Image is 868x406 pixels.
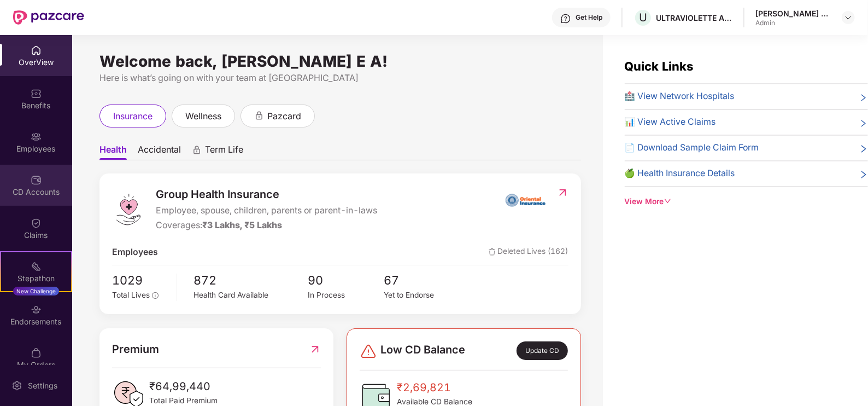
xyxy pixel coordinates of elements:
span: Low CD Balance [380,341,465,360]
div: In Process [308,289,384,301]
div: animation [254,111,264,120]
img: svg+xml;base64,PHN2ZyBpZD0iSG9tZSIgeG1sbnM9Imh0dHA6Ly93d3cudzMub3JnLzIwMDAvc3ZnIiB3aWR0aD0iMjAiIG... [31,45,42,56]
span: 872 [193,271,308,289]
img: svg+xml;base64,PHN2ZyBpZD0iQmVuZWZpdHMiIHhtbG5zPSJodHRwOi8vd3d3LnczLm9yZy8yMDAwL3N2ZyIgd2lkdGg9Ij... [31,88,42,99]
span: 📄 Download Sample Claim Form [625,141,759,155]
div: Here is what’s going on with your team at [GEOGRAPHIC_DATA] [99,71,581,85]
span: Deleted Lives (162) [489,246,568,259]
img: svg+xml;base64,PHN2ZyBpZD0iRW5kb3JzZW1lbnRzIiB4bWxucz0iaHR0cDovL3d3dy53My5vcmcvMjAwMC9zdmciIHdpZH... [31,304,42,315]
img: svg+xml;base64,PHN2ZyBpZD0iRHJvcGRvd24tMzJ4MzIiIHhtbG5zPSJodHRwOi8vd3d3LnczLm9yZy8yMDAwL3N2ZyIgd2... [844,13,853,22]
img: svg+xml;base64,PHN2ZyBpZD0iRGFuZ2VyLTMyeDMyIiB4bWxucz0iaHR0cDovL3d3dy53My5vcmcvMjAwMC9zdmciIHdpZH... [360,343,377,360]
div: New Challenge [13,287,59,295]
img: New Pazcare Logo [13,10,84,25]
img: svg+xml;base64,PHN2ZyB4bWxucz0iaHR0cDovL3d3dy53My5vcmcvMjAwMC9zdmciIHdpZHRoPSIyMSIgaGVpZ2h0PSIyMC... [31,261,42,272]
img: svg+xml;base64,PHN2ZyBpZD0iU2V0dGluZy0yMHgyMCIgeG1sbnM9Imh0dHA6Ly93d3cudzMub3JnLzIwMDAvc3ZnIiB3aW... [11,380,22,391]
span: right [859,169,868,181]
div: ULTRAVIOLETTE AUTOMOTIVE PRIVATE LIMITED [656,13,732,23]
span: Health [99,144,127,160]
span: 🍏 Health Insurance Details [625,167,735,181]
span: ₹64,99,440 [149,378,218,395]
img: svg+xml;base64,PHN2ZyBpZD0iRW1wbG95ZWVzIiB4bWxucz0iaHR0cDovL3d3dy53My5vcmcvMjAwMC9zdmciIHdpZHRoPS... [31,131,42,142]
div: Settings [25,380,61,391]
div: [PERSON_NAME] E A [755,8,832,19]
span: right [859,92,868,103]
img: insurerIcon [505,186,546,213]
div: Welcome back, [PERSON_NAME] E A! [99,57,581,66]
img: svg+xml;base64,PHN2ZyBpZD0iTXlfT3JkZXJzIiBkYXRhLW5hbWU9Ik15IE9yZGVycyIgeG1sbnM9Imh0dHA6Ly93d3cudz... [31,347,42,358]
img: RedirectIcon [557,187,568,198]
span: 1029 [112,271,169,289]
span: info-circle [152,292,159,299]
span: Accidental [138,144,181,160]
img: svg+xml;base64,PHN2ZyBpZD0iQ2xhaW0iIHhtbG5zPSJodHRwOi8vd3d3LnczLm9yZy8yMDAwL3N2ZyIgd2lkdGg9IjIwIi... [31,218,42,229]
span: 67 [384,271,460,289]
img: logo [112,193,145,226]
span: pazcard [267,109,301,123]
span: wellness [185,109,221,123]
img: svg+xml;base64,PHN2ZyBpZD0iQ0RfQWNjb3VudHMiIGRhdGEtbmFtZT0iQ0QgQWNjb3VudHMiIHhtbG5zPSJodHRwOi8vd3... [31,175,42,185]
div: Get Help [576,13,602,22]
span: 🏥 View Network Hospitals [625,90,735,103]
span: Employees [112,246,158,259]
img: svg+xml;base64,PHN2ZyBpZD0iSGVscC0zMngzMiIgeG1sbnM9Imh0dHA6Ly93d3cudzMub3JnLzIwMDAvc3ZnIiB3aWR0aD... [560,13,571,24]
span: Premium [112,341,159,358]
img: RedirectIcon [309,341,321,358]
span: Total Lives [112,291,150,299]
span: ₹2,69,821 [397,379,472,396]
span: down [664,198,672,205]
span: U [639,11,647,24]
div: Stepathon [1,273,71,284]
div: Health Card Available [193,289,308,301]
div: animation [192,145,202,155]
span: Term Life [205,144,243,160]
img: deleteIcon [489,248,496,256]
span: Employee, spouse, children, parents or parent-in-laws [156,204,377,218]
div: Admin [755,19,832,27]
span: ₹3 Lakhs, ₹5 Lakhs [202,220,282,230]
span: 📊 View Active Claims [625,115,716,129]
span: insurance [113,109,153,123]
span: Group Health Insurance [156,186,377,203]
span: Quick Links [625,59,694,73]
div: Update CD [517,341,567,360]
span: right [859,143,868,155]
span: 90 [308,271,384,289]
div: View More [625,196,868,208]
div: Yet to Endorse [384,289,460,301]
div: Coverages: [156,219,377,233]
span: right [859,118,868,129]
